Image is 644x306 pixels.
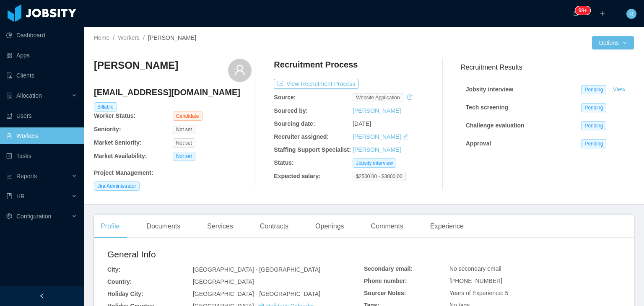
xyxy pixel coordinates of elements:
strong: Challenge evaluation [466,122,525,129]
span: website application [353,93,403,102]
b: Sourced by: [274,107,308,114]
b: Holiday City: [107,290,143,297]
span: Candidate [173,112,203,121]
span: No secondary email [449,265,501,272]
span: Allocation [16,92,42,99]
span: / [113,34,114,41]
b: Market Seniority: [94,139,142,146]
div: Comments [364,215,410,238]
b: Secondary email: [364,265,413,272]
a: [PERSON_NAME] [353,107,401,114]
b: Market Availability: [94,153,147,159]
a: icon: userWorkers [6,127,77,144]
sup: 220 [575,6,590,15]
span: Pending [581,85,606,94]
span: / [143,34,145,41]
span: Jobsity interview [353,158,396,168]
b: Sourcer Notes: [364,290,406,296]
b: Country: [107,278,132,285]
span: [GEOGRAPHIC_DATA] - [GEOGRAPHIC_DATA] [193,266,320,273]
i: icon: book [6,193,12,199]
b: Project Management : [94,169,153,176]
a: Workers [118,34,140,41]
span: HR [16,193,25,200]
b: Sourcing date: [274,120,315,127]
span: Jira Administrator [94,182,140,191]
div: Services [200,215,239,238]
strong: Approval [466,140,491,147]
h3: Recruitment Results [461,62,634,73]
span: Pending [581,139,606,148]
strong: Jobsity interview [466,86,514,93]
a: icon: appstoreApps [6,47,77,64]
button: Optionsicon: down [592,36,634,49]
span: Pending [581,121,606,130]
span: Billable [94,102,117,112]
i: icon: line-chart [6,173,12,179]
b: Seniority: [94,126,121,132]
span: Reports [16,173,37,179]
i: icon: solution [6,93,12,99]
span: R [629,9,634,19]
i: icon: setting [6,213,12,219]
a: icon: exportView Recruitment Process [274,80,358,87]
span: $2500.00 - $3000.00 [353,172,406,181]
h3: [PERSON_NAME] [94,59,178,72]
a: [PERSON_NAME] [353,146,401,153]
b: Phone number: [364,277,407,284]
i: icon: bell [573,10,579,16]
b: Worker Status: [94,112,135,119]
strong: Tech screening [466,104,509,111]
i: icon: edit [402,134,408,140]
div: Documents [140,215,187,238]
a: [PERSON_NAME] [353,133,401,140]
b: Source: [274,94,296,101]
a: View [610,86,628,93]
span: Not set [173,138,195,148]
h2: General Info [107,248,364,261]
span: [GEOGRAPHIC_DATA] [193,278,254,285]
span: Not set [173,125,195,134]
span: Pending [581,103,606,112]
h4: Recruitment Process [274,59,358,70]
a: icon: pie-chartDashboard [6,27,77,44]
a: icon: profileTasks [6,148,77,164]
div: Openings [309,215,351,238]
span: Not set [173,152,195,161]
span: [PHONE_NUMBER] [449,277,502,284]
i: icon: history [407,94,413,100]
button: icon: exportView Recruitment Process [274,79,358,89]
b: City: [107,266,120,273]
i: icon: plus [600,10,605,16]
span: [DATE] [353,120,371,127]
a: Home [94,34,109,41]
span: Years of Experience: 5 [449,290,508,296]
div: Contracts [253,215,295,238]
i: icon: user [234,64,246,76]
span: Configuration [16,213,51,220]
a: icon: robotUsers [6,107,77,124]
b: Staffing Support Specialist: [274,146,351,153]
a: icon: auditClients [6,67,77,84]
b: Expected salary: [274,173,320,179]
h4: [EMAIL_ADDRESS][DOMAIN_NAME] [94,86,252,98]
b: Status: [274,159,293,166]
div: Profile [94,215,126,238]
div: Experience [423,215,470,238]
span: [GEOGRAPHIC_DATA] - [GEOGRAPHIC_DATA] [193,290,320,297]
b: Recruiter assigned: [274,133,329,140]
span: [PERSON_NAME] [148,34,196,41]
